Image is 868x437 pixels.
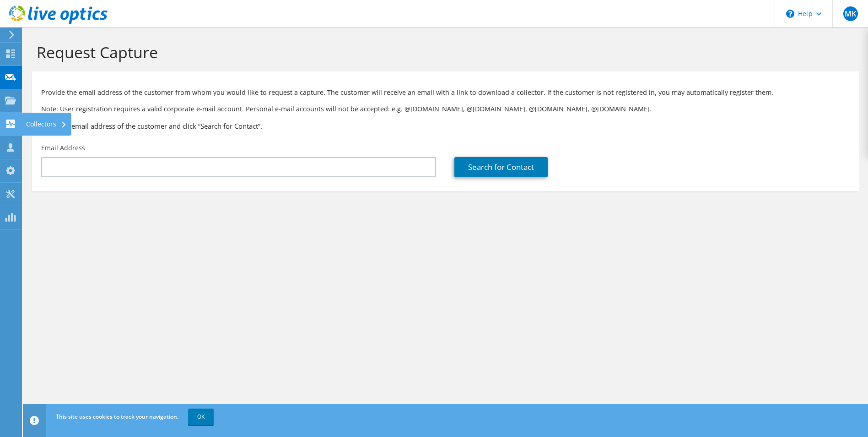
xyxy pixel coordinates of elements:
[22,113,71,136] div: Collectors
[41,121,850,131] h3: Enter the email address of the customer and click “Search for Contact”.
[786,10,794,18] svg: \n
[37,43,850,62] h1: Request Capture
[41,104,850,114] p: Note: User registration requires a valid corporate e-mail account. Personal e-mail accounts will ...
[188,409,214,425] a: OK
[56,413,178,421] span: This site uses cookies to track your navigation.
[41,87,850,98] p: Provide the email address of the customer from whom you would like to request a capture. The cust...
[843,6,858,21] span: MK
[41,143,85,153] label: Email Address
[454,157,548,177] a: Search for Contact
